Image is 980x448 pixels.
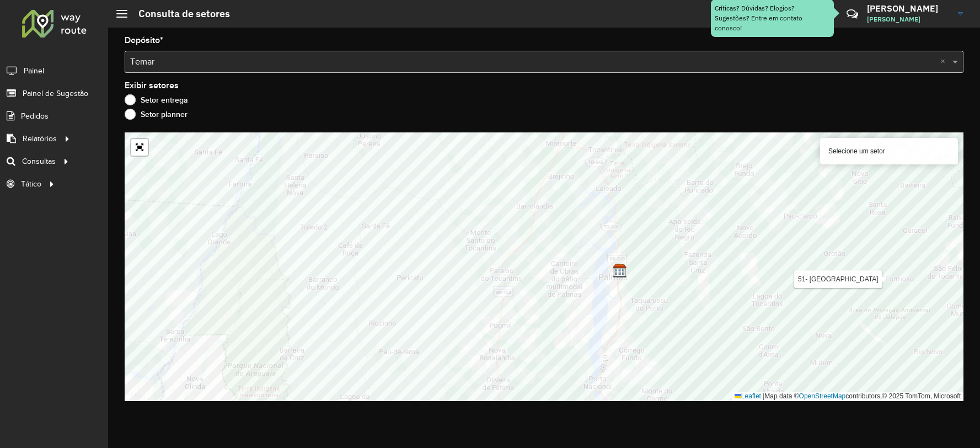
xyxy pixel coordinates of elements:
span: Clear all [940,55,950,68]
span: Tático [21,178,41,190]
span: Consultas [22,156,56,167]
span: | [763,392,764,400]
label: Depósito [125,34,163,47]
label: Setor planner [125,109,188,120]
a: Contato Rápido [840,2,864,26]
div: Map data © contributors,© 2025 TomTom, Microsoft [732,392,963,401]
h3: [PERSON_NAME] [867,3,950,14]
span: Pedidos [21,110,49,122]
h2: Consulta de setores [127,8,230,20]
label: Setor entrega [125,94,188,105]
span: Relatórios [23,133,57,145]
label: Exibir setores [125,79,179,92]
span: Painel de Sugestão [23,88,88,99]
span: Painel [24,65,44,77]
div: Selecione um setor [820,138,958,164]
a: Abrir mapa em tela cheia [131,139,148,156]
a: OpenStreetMap [799,392,846,400]
span: [PERSON_NAME] [867,14,950,24]
div: Críticas? Dúvidas? Elogios? Sugestões? Entre em contato conosco! [715,3,830,33]
a: Leaflet [735,392,761,400]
